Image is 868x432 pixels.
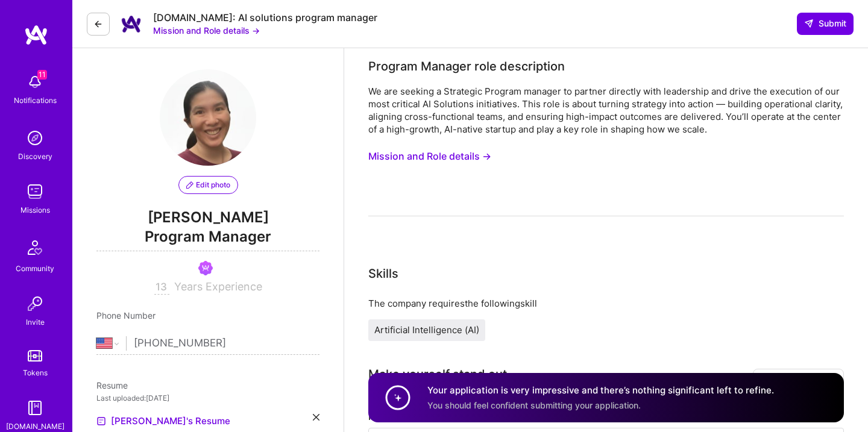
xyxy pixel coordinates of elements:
[23,126,47,150] img: discovery
[313,414,319,421] i: icon Close
[154,280,169,295] input: XX
[804,19,814,28] i: icon SendLight
[186,181,193,189] i: icon PencilPurple
[427,400,641,410] span: You should feel confident submitting your application.
[96,208,319,227] span: [PERSON_NAME]
[24,24,48,46] img: logo
[26,316,45,328] div: Invite
[96,414,230,428] a: [PERSON_NAME]'s Resume
[368,85,844,136] div: We are seeking a Strategic Program manager to partner directly with leadership and drive the exec...
[368,297,844,310] div: The company requires the following skill
[427,384,774,396] h4: Your application is very impressive and there’s nothing significant left to refine.
[160,69,256,166] img: User Avatar
[23,180,47,204] img: teamwork
[178,176,238,194] button: Edit photo
[174,280,262,293] span: Years Experience
[96,392,319,404] div: Last uploaded: [DATE]
[368,365,507,383] div: Make yourself stand out
[368,265,398,283] div: Skills
[16,262,54,275] div: Community
[28,350,42,362] img: tokens
[96,380,128,390] span: Resume
[134,326,319,361] input: +1 (000) 000-0000
[23,292,47,316] img: Invite
[96,227,319,251] span: Program Manager
[23,70,47,94] img: bell
[18,150,52,163] div: Discovery
[753,369,844,393] div: How to stand out
[374,324,479,336] span: Artificial Intelligence (AI)
[119,12,143,36] img: Company Logo
[198,261,213,275] img: Been on Mission
[23,396,47,420] img: guide book
[37,70,47,80] span: 11
[804,17,846,30] span: Submit
[368,57,565,75] div: Program Manager role description
[20,233,49,262] img: Community
[186,180,230,190] span: Edit photo
[368,145,491,167] button: Mission and Role details →
[153,24,260,37] button: Mission and Role details →
[14,94,57,107] div: Notifications
[96,416,106,426] img: Resume
[153,11,377,24] div: [DOMAIN_NAME]: AI solutions program manager
[20,204,50,216] div: Missions
[96,310,156,321] span: Phone Number
[23,366,48,379] div: Tokens
[93,19,103,29] i: icon LeftArrowDark
[797,13,854,34] button: Submit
